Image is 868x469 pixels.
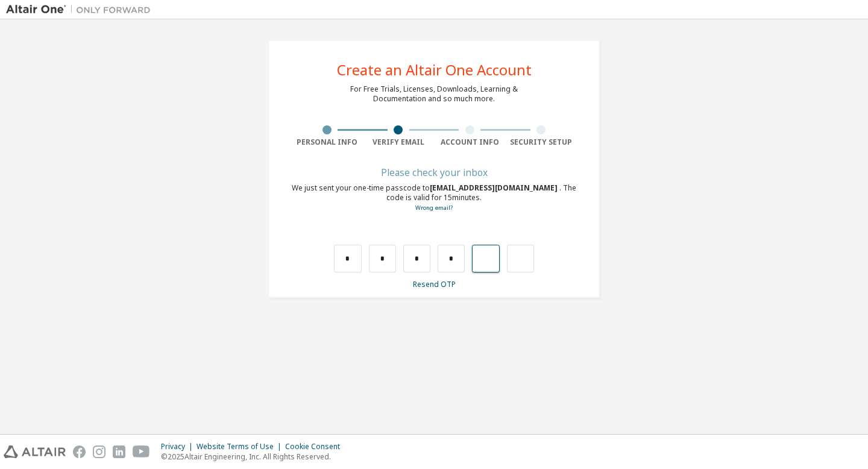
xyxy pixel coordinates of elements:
div: Personal Info [291,137,363,147]
img: youtube.svg [133,445,150,458]
img: facebook.svg [73,445,86,458]
div: Cookie Consent [285,442,347,452]
img: instagram.svg [93,445,105,458]
div: Verify Email [363,137,435,147]
div: Website Terms of Use [197,442,285,452]
p: © 2025 Altair Engineering, Inc. All Rights Reserved. [161,452,347,462]
div: Privacy [161,442,197,452]
a: Go back to the registration form [415,204,453,212]
div: Create an Altair One Account [337,63,532,77]
div: For Free Trials, Licenses, Downloads, Learning & Documentation and so much more. [350,84,518,104]
img: Altair One [6,4,157,16]
div: We just sent your one-time passcode to . The code is valid for 15 minutes. [291,183,577,213]
div: Security Setup [506,137,577,147]
img: altair_logo.svg [4,445,66,458]
div: Account Info [434,137,506,147]
span: [EMAIL_ADDRESS][DOMAIN_NAME] [430,183,559,193]
img: linkedin.svg [113,445,125,458]
a: Resend OTP [413,279,456,289]
div: Please check your inbox [291,169,577,176]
